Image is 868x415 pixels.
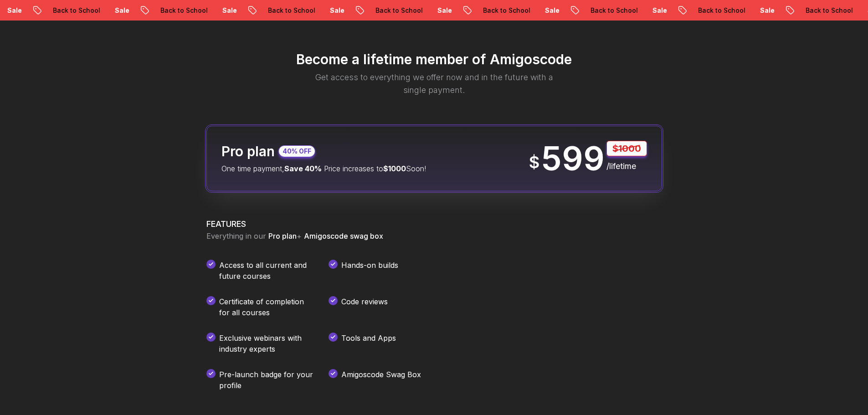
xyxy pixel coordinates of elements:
p: Back to School [368,6,430,15]
p: Exclusive webinars with industry experts [219,333,314,354]
p: Certificate of completion for all courses [219,296,314,318]
p: Back to School [261,6,323,15]
p: Sale [108,6,137,15]
p: Sale [215,6,244,15]
p: Sale [753,6,782,15]
span: Save 40% [284,164,322,173]
p: Code reviews [341,296,388,318]
p: Back to School [583,6,645,15]
h2: Become a lifetime member of Amigoscode [161,51,708,67]
span: $ [529,153,539,171]
p: Back to School [46,6,108,15]
p: Back to School [476,6,538,15]
p: Access to all current and future courses [219,260,314,282]
p: Hands-on builds [341,260,398,282]
p: Get access to everything we offer now and in the future with a single payment. [303,71,565,97]
p: Back to School [691,6,753,15]
p: Sale [645,6,674,15]
img: Amigoscode SwagBox [458,213,662,395]
h2: Pro plan [221,143,275,159]
p: /lifetime [606,160,647,173]
span: Pro plan [268,231,297,241]
span: $1000 [383,164,406,173]
p: Back to School [153,6,215,15]
p: Everything in our + [206,231,436,241]
p: Back to School [798,6,860,15]
p: 40% OFF [282,147,311,156]
p: Sale [538,6,567,15]
h3: FEATURES [206,218,436,231]
p: One time payment, Price increases to Soon! [221,163,426,174]
p: $1000 [606,141,647,156]
p: 599 [541,142,605,175]
p: Amigoscode Swag Box [341,369,421,391]
span: Amigoscode swag box [304,231,383,241]
p: Pre-launch badge for your profile [219,369,314,391]
p: Sale [323,6,352,15]
p: Tools and Apps [341,333,396,354]
p: Sale [430,6,459,15]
